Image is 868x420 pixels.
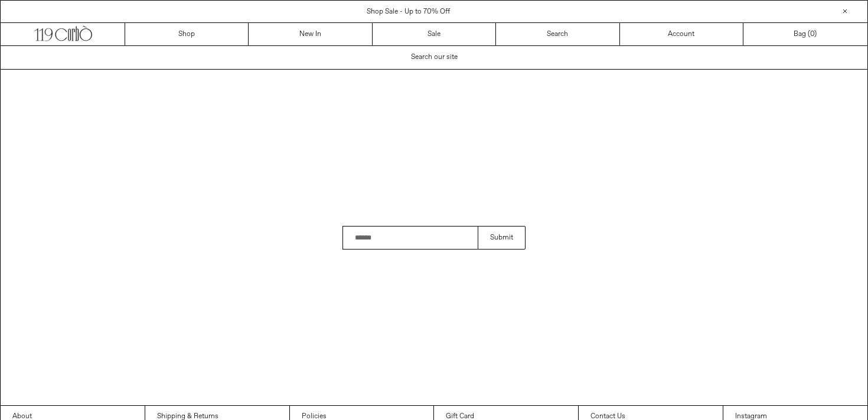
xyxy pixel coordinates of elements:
a: Shop Sale - Up to 70% Off [367,7,450,17]
button: Submit [478,226,526,250]
input: Search [342,226,478,250]
span: ) [810,29,817,40]
a: New In [249,23,372,45]
a: Search [496,23,619,45]
a: Bag () [743,23,867,45]
a: Sale [373,23,496,45]
a: Shop [125,23,249,45]
span: Search our site [411,52,458,62]
span: 0 [810,29,814,39]
a: Account [620,23,743,45]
